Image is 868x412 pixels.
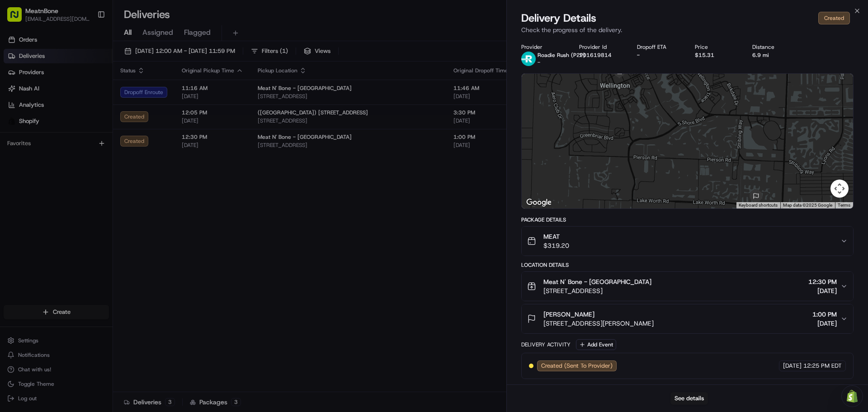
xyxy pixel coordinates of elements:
div: Delivery Activity [521,341,571,348]
button: Start new chat [154,89,165,100]
span: [STREET_ADDRESS] [543,286,651,295]
button: Map camera controls [830,180,849,198]
p: Check the progress of the delivery. [521,25,854,34]
div: Distance [752,43,796,51]
div: Dropoff ETA [637,43,680,51]
a: Open this area in Google Maps (opens a new window) [524,197,554,208]
button: See details [670,392,708,405]
div: We're available if you need us! [31,95,114,103]
a: 📗Knowledge Base [5,128,73,144]
span: [DATE] [783,362,802,370]
div: Provider Id [579,43,623,51]
span: [STREET_ADDRESS][PERSON_NAME] [543,319,654,328]
button: Add Event [576,339,616,350]
span: Knowledge Base [18,131,69,140]
p: Welcome 👋 [9,36,165,51]
span: [DATE] [808,286,837,295]
span: Delivery Details [521,11,596,25]
button: Meat N' Bone - [GEOGRAPHIC_DATA][STREET_ADDRESS]12:30 PM[DATE] [522,272,853,301]
span: Pylon [90,153,109,160]
span: Roadie Rush (P2P) [538,52,585,59]
div: - [637,52,680,59]
span: Map data ©2025 Google [783,203,832,208]
span: 12:25 PM EDT [803,362,842,370]
button: 101619814 [579,52,612,59]
img: 1736555255976-a54dd68f-1ca7-489b-9aae-adbdc363a1c4 [9,86,25,103]
span: API Documentation [85,131,145,140]
a: Terms [838,203,850,208]
button: [PERSON_NAME][STREET_ADDRESS][PERSON_NAME]1:00 PM[DATE] [522,304,853,333]
button: MEAT$319.20 [522,227,853,256]
div: $15.31 [695,52,738,59]
span: $319.20 [543,241,569,250]
span: [DATE] [812,319,837,328]
div: 📗 [9,132,16,139]
a: Powered byPylon [64,153,109,160]
div: Package Details [521,216,854,223]
span: 12:30 PM [808,277,837,286]
div: Location Details [521,261,854,269]
span: - [538,59,540,66]
div: 💻 [76,132,84,139]
div: Start new chat [31,86,148,95]
span: Meat N' Bone - [GEOGRAPHIC_DATA] [543,277,651,286]
div: Price [695,43,738,51]
div: 6.9 mi [752,52,796,59]
div: Provider [521,43,565,51]
a: 💻API Documentation [73,128,149,144]
button: Keyboard shortcuts [739,202,778,208]
span: 1:00 PM [812,310,837,319]
img: Google [524,197,554,208]
input: Clear [24,58,149,68]
span: [PERSON_NAME] [543,310,594,319]
span: Created (Sent To Provider) [541,362,613,370]
img: Nash [9,9,27,27]
img: roadie-logo-v2.jpg [521,52,536,66]
span: MEAT [543,232,569,241]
